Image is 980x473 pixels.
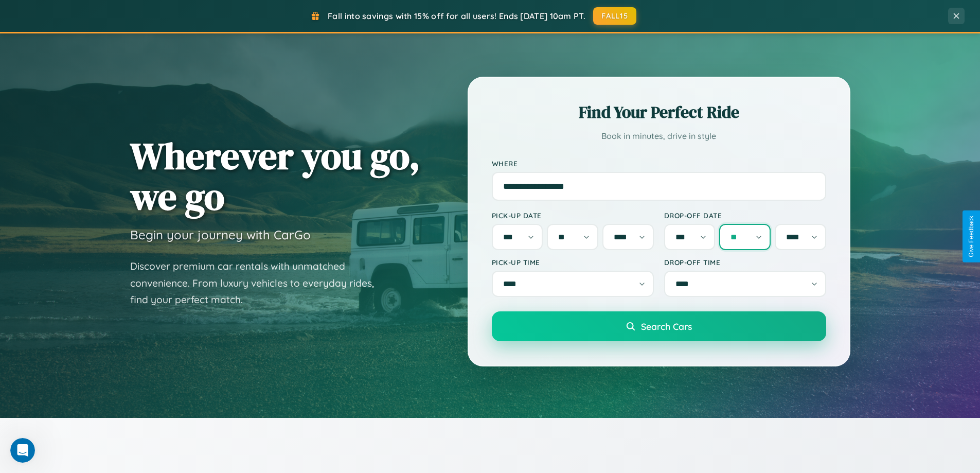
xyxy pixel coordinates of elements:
h1: Wherever you go, we go [130,135,420,217]
label: Drop-off Time [664,258,826,267]
h3: Begin your journey with CarGo [130,227,311,242]
h2: Find Your Perfect Ride [492,101,826,124]
p: Book in minutes, drive in style [492,129,826,144]
button: FALL15 [593,7,636,25]
p: Discover premium car rentals with unmatched convenience. From luxury vehicles to everyday rides, ... [130,258,387,308]
label: Where [492,159,826,168]
button: Search Cars [492,311,826,341]
iframe: Intercom live chat [10,438,35,463]
span: Search Cars [641,321,692,332]
label: Drop-off Date [664,211,826,220]
label: Pick-up Date [492,211,654,220]
div: Give Feedback [968,216,975,257]
label: Pick-up Time [492,258,654,267]
span: Fall into savings with 15% off for all users! Ends [DATE] 10am PT. [328,11,585,21]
